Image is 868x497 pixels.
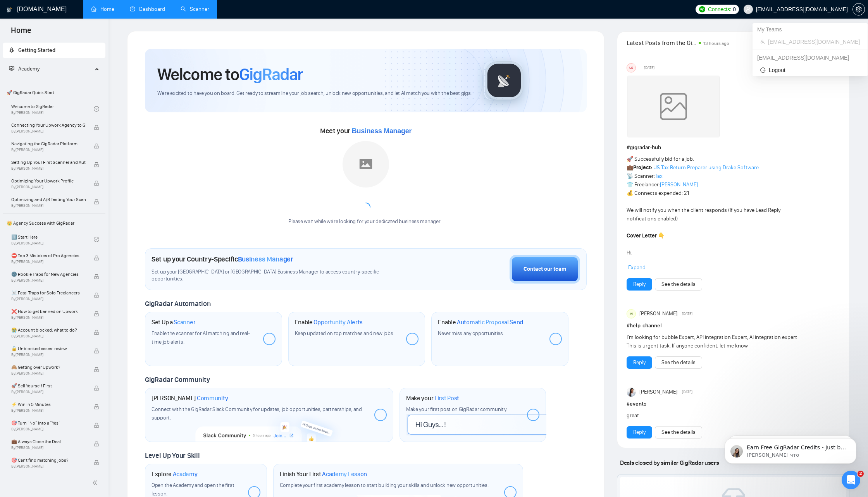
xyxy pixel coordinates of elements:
[708,5,731,14] span: Connects:
[94,125,99,130] span: lock
[627,64,635,72] div: US
[627,76,720,138] img: weqQh+iSagEgQAAAABJRU5ErkJggg==
[145,375,210,384] span: GigRadar Community
[11,100,94,117] a: Welcome to GigRadarBy[PERSON_NAME]
[11,438,86,445] span: 💼 Always Close the Deal
[94,348,99,354] span: lock
[639,310,677,318] span: [PERSON_NAME]
[239,64,303,85] span: GigRadar
[485,61,524,100] img: gigradar-logo.png
[627,426,652,439] button: Reply
[94,367,99,372] span: lock
[703,41,729,46] span: 13 hours ago
[627,411,797,420] div: great
[852,6,865,12] a: setting
[510,255,580,284] button: Contact our team
[295,330,394,337] span: Keep updated on top matches and new jobs.
[157,64,303,85] h1: Welcome to
[633,428,646,437] a: Reply
[3,43,105,58] li: Getting Started
[94,106,99,112] span: check-circle
[3,85,105,100] span: 🚀 GigRadar Quick Start
[438,318,523,326] h1: Enable
[11,260,86,264] span: By [PERSON_NAME]
[94,330,99,335] span: lock
[11,196,86,203] span: Optimizing and A/B Testing Your Scanner for Better Results
[733,5,736,14] span: 0
[11,353,86,357] span: By [PERSON_NAME]
[322,470,367,478] span: Academy Lesson
[152,394,228,402] h1: [PERSON_NAME]
[320,127,412,135] span: Meet your
[313,318,363,326] span: Opportunity Alerts
[644,64,654,71] span: [DATE]
[11,166,86,171] span: By [PERSON_NAME]
[842,471,860,489] iframe: Intercom live chat
[11,121,86,129] span: Connecting Your Upwork Agency to GigRadar
[633,358,646,367] a: Reply
[760,67,766,73] span: logout
[11,297,86,301] span: By [PERSON_NAME]
[746,7,751,12] span: user
[11,252,86,260] span: ⛔ Top 3 Mistakes of Pro Agencies
[753,23,868,36] div: My Teams
[655,173,663,179] a: Tax
[627,333,797,350] div: I'm looking for bubble Expert, API integration Expert, AI integration expert This is urgent task....
[343,141,389,187] img: placeholder.png
[627,322,840,330] h1: # help-channel
[11,334,86,339] span: By [PERSON_NAME]
[91,6,114,12] a: homeHome
[524,265,566,273] div: Contact our team
[174,318,195,326] span: Scanner
[11,140,86,148] span: Navigating the GigRadar Platform
[11,408,86,413] span: By [PERSON_NAME]
[11,419,86,427] span: 🎯 Turn “No” into a “Yes”
[238,255,293,263] span: Business Manager
[280,470,367,478] h1: Finish Your First
[11,345,86,353] span: 🔓 Unblocked cases: review
[173,470,198,478] span: Academy
[5,25,38,41] span: Home
[633,280,646,289] a: Reply
[94,404,99,409] span: lock
[11,158,86,166] span: Setting Up Your First Scanner and Auto-Bidder
[11,231,94,248] a: 1️⃣ Start HereBy[PERSON_NAME]
[94,143,99,149] span: lock
[406,406,507,413] span: Make your first post on GigRadar community.
[152,406,362,421] span: Connect with the GigRadar Slack Community for updates, job opportunities, partnerships, and support.
[94,460,99,465] span: lock
[284,218,448,225] div: Please wait while we're looking for your dedicated business manager...
[852,3,865,15] button: setting
[7,3,12,16] img: logo
[195,406,344,442] img: slackcommunity-bg.png
[94,441,99,447] span: lock
[94,423,99,428] span: lock
[94,199,99,205] span: lock
[18,65,40,72] span: Academy
[94,274,99,279] span: lock
[94,181,99,186] span: lock
[361,203,370,212] span: loading
[9,66,14,71] span: fund-projection-screen
[682,310,692,317] span: [DATE]
[655,278,702,291] button: See the details
[11,390,86,394] span: By [PERSON_NAME]
[660,181,698,188] a: [PERSON_NAME]
[438,330,504,337] span: Never miss any opportunities.
[760,66,860,74] span: Logout
[152,330,250,345] span: Enable the scanner for AI matching and real-time job alerts.
[145,451,200,460] span: Level Up Your Skill
[11,401,86,408] span: ⚡ Win in 5 Minutes
[11,308,86,315] span: ❌ How to get banned on Upwork
[3,215,105,231] span: 👑 Agency Success with GigRadar
[434,394,459,402] span: First Post
[152,482,234,497] span: Open the Academy and open the first lesson.
[11,289,86,297] span: ☠️ Fatal Traps for Solo Freelancers
[197,394,228,402] span: Community
[653,164,759,171] a: US Tax Return Preparer using Drake Software
[627,143,840,152] h1: # gigradar-hub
